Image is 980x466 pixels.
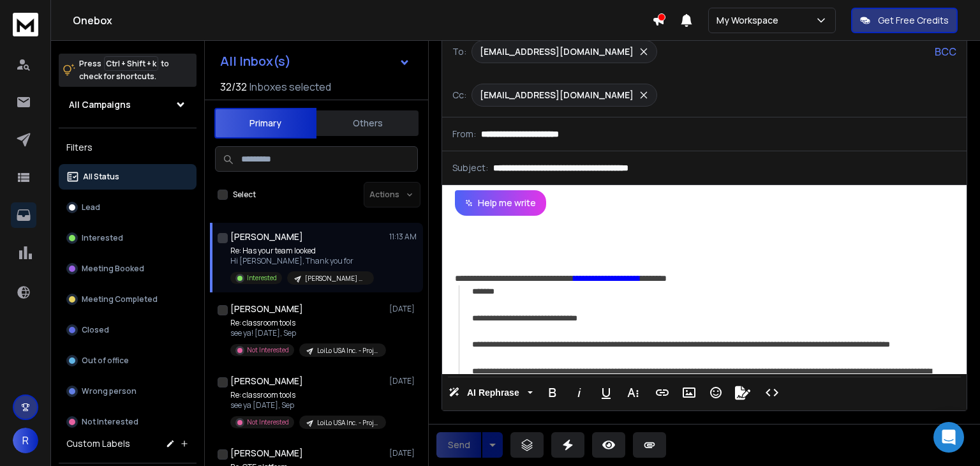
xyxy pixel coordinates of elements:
[389,304,418,314] p: [DATE]
[452,162,488,174] p: Subject:
[59,139,197,156] h3: Filters
[104,56,158,71] span: Ctrl + Shift + k
[230,246,374,256] p: Re: Has your team looked
[933,422,964,453] div: Open Intercom Messenger
[389,376,418,386] p: [DATE]
[716,14,783,27] p: My Workspace
[79,57,169,83] p: Press to check for shortcuts.
[249,79,331,94] h3: Inboxes selected
[677,380,701,405] button: Insert Image (Ctrl+P)
[230,447,303,460] h1: [PERSON_NAME]
[233,190,256,200] label: Select
[704,380,728,405] button: Emoticons
[82,417,138,427] p: Not Interested
[230,400,383,410] p: see ya [DATE], Sep
[650,380,674,405] button: Insert Link (Ctrl+K)
[210,49,420,74] button: All Inbox(s)
[82,233,123,243] p: Interested
[13,13,38,36] img: logo
[455,190,546,216] button: Help me write
[480,89,634,101] p: [EMAIL_ADDRESS][DOMAIN_NAME]
[621,380,645,405] button: More Text
[82,386,137,396] p: Wrong person
[220,79,247,94] span: 32 / 32
[59,164,197,190] button: All Status
[230,256,374,266] p: Hi [PERSON_NAME], Thank you for
[316,109,419,137] button: Others
[480,45,634,58] p: [EMAIL_ADDRESS][DOMAIN_NAME]
[935,44,956,59] p: BCC
[69,98,131,111] h1: All Campaigns
[452,89,466,101] p: Cc:
[82,294,158,304] p: Meeting Completed
[567,380,591,405] button: Italic (Ctrl+I)
[230,318,383,328] p: Re: classroom tools
[247,273,277,283] p: Interested
[878,14,949,27] p: Get Free Credits
[214,108,316,139] button: Primary
[389,232,418,242] p: 11:13 AM
[13,428,38,453] button: R
[389,448,418,458] p: [DATE]
[59,287,197,312] button: Meeting Completed
[305,274,366,283] p: [PERSON_NAME] Media Group - Proj 1 - Camp 3 of 1.5
[59,92,197,117] button: All Campaigns
[230,375,303,387] h1: [PERSON_NAME]
[66,437,130,450] h3: Custom Labels
[220,55,291,68] h1: All Inbox(s)
[59,409,197,435] button: Not Interested
[82,264,144,274] p: Meeting Booked
[59,225,197,251] button: Interested
[230,328,383,338] p: see ya! [DATE], Sep
[59,317,197,343] button: Closed
[452,128,476,140] p: From:
[446,380,535,405] button: AI Rephrase
[851,8,958,33] button: Get Free Credits
[247,417,289,427] p: Not Interested
[317,346,378,356] p: LoiLo USA Inc. - Proj 1 - Camp 2 of 1.5
[540,380,565,405] button: Bold (Ctrl+B)
[73,13,652,28] h1: Onebox
[760,380,784,405] button: Code View
[247,345,289,355] p: Not Interested
[230,303,303,315] h1: [PERSON_NAME]
[82,356,129,366] p: Out of office
[230,390,383,400] p: Re: classroom tools
[59,379,197,404] button: Wrong person
[82,202,100,213] p: Lead
[317,418,378,428] p: LoiLo USA Inc. - Proj 1 - Camp 2 of 1.5
[452,45,466,58] p: To:
[230,230,303,243] h1: [PERSON_NAME]
[59,256,197,282] button: Meeting Booked
[59,348,197,373] button: Out of office
[594,380,618,405] button: Underline (Ctrl+U)
[83,172,119,182] p: All Status
[82,325,109,335] p: Closed
[59,195,197,220] button: Lead
[731,380,755,405] button: Signature
[464,387,522,398] span: AI Rephrase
